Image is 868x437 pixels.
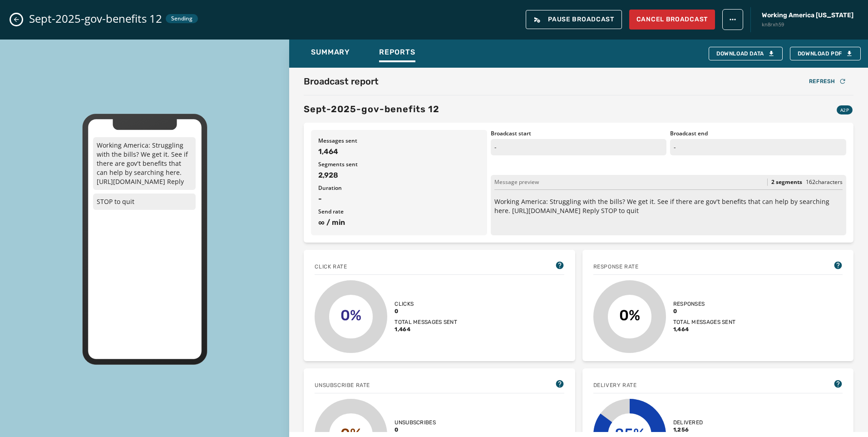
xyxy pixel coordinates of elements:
[315,263,347,270] span: Click rate
[722,9,743,30] button: broadcast action menu
[806,178,843,186] span: 162 characters
[790,47,861,60] button: Download PDF
[93,137,196,190] p: Working America: Struggling with the bills? We get it. See if there are gov't benefits that can h...
[798,50,853,57] span: Download PDF
[771,179,802,186] span: 2 segments
[395,300,457,308] span: Clicks
[318,170,480,181] span: 2,928
[673,300,736,308] span: Responses
[802,75,853,88] button: Refresh
[171,15,192,22] span: Sending
[491,130,667,137] span: Broadcast start
[318,194,480,204] span: -
[395,308,457,315] span: 0
[494,179,539,186] span: Message preview
[636,15,708,24] span: Cancel Broadcast
[716,50,775,57] div: Download Data
[395,419,457,426] span: Unsubscribes
[494,197,843,215] p: Working America: Struggling with the bills? We get it. See if there are gov't benefits that can h...
[629,10,715,30] button: Cancel Broadcast
[593,382,637,389] span: Delivery Rate
[593,263,639,270] span: Response rate
[673,318,736,326] span: Total messages sent
[837,105,853,114] div: A2P
[304,75,379,88] h2: Broadcast report
[318,208,480,215] span: Send rate
[304,103,439,115] h3: Sept-2025-gov-benefits 12
[315,382,370,389] span: Unsubscribe Rate
[673,308,736,315] span: 0
[619,307,640,324] text: 0%
[379,48,415,57] span: Reports
[372,43,423,64] button: Reports
[311,48,350,57] span: Summary
[318,161,480,168] span: Segments sent
[93,194,196,210] p: STOP to quit
[673,419,736,426] span: Delivered
[395,326,457,333] span: 1,464
[340,307,361,324] text: 0%
[762,21,853,29] span: kn8rxh59
[673,326,736,333] span: 1,464
[304,43,357,64] button: Summary
[533,16,614,23] span: Pause Broadcast
[318,137,480,144] span: Messages sent
[670,130,846,137] span: Broadcast end
[318,184,480,192] span: Duration
[809,78,846,85] div: Refresh
[318,217,480,228] span: ∞ / min
[670,139,846,155] p: -
[395,318,457,326] span: Total messages sent
[318,146,480,157] span: 1,464
[491,139,667,155] p: -
[709,47,783,60] button: Download Data
[526,10,622,29] button: Pause Broadcast
[395,426,457,433] span: 0
[762,11,853,20] span: Working America [US_STATE]
[673,426,736,433] span: 1,256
